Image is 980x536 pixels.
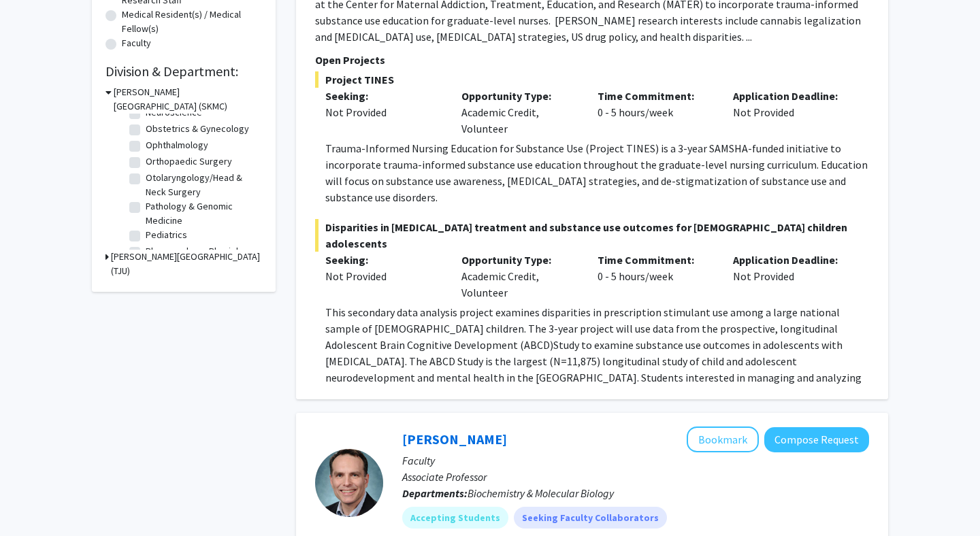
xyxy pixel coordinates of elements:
[325,140,869,205] p: Trauma-Informed Nursing Education for Substance Use (Project TINES) is a 3-year SAMSHA-funded ini...
[146,171,259,199] label: Otolaryngology/Head & Neck Surgery
[122,7,262,36] label: Medical Resident(s) / Medical Fellow(s)
[111,250,262,278] h3: [PERSON_NAME][GEOGRAPHIC_DATA] (TJU)
[764,427,869,452] button: Compose Request to Charles Scott
[687,426,759,452] button: Add Charles Scott to Bookmarks
[461,252,577,268] p: Opportunity Type:
[733,252,849,268] p: Application Deadline:
[315,52,869,68] p: Open Projects
[146,244,259,273] label: Pharmacology, Physiology, & [MEDICAL_DATA] Biology
[146,228,187,242] label: Pediatrics
[146,138,208,152] label: Ophthalmology
[315,219,869,252] span: Disparities in [MEDICAL_DATA] treatment and substance use outcomes for [DEMOGRAPHIC_DATA] childre...
[587,252,723,301] div: 0 - 5 hours/week
[146,199,259,228] label: Pathology & Genomic Medicine
[325,104,441,120] div: Not Provided
[461,88,577,104] p: Opportunity Type:
[451,88,587,137] div: Academic Credit, Volunteer
[146,122,249,136] label: Obstetrics & Gynecology
[114,85,262,114] h3: [PERSON_NAME][GEOGRAPHIC_DATA] (SKMC)
[10,475,58,526] iframe: Chat
[325,304,869,402] p: This secondary data analysis project examines disparities in prescription stimulant use among a l...
[122,36,151,50] label: Faculty
[325,252,441,268] p: Seeking:
[325,268,441,284] div: Not Provided
[598,88,713,104] p: Time Commitment:
[402,507,508,529] mat-chip: Accepting Students
[315,71,869,88] span: Project TINES
[723,88,859,137] div: Not Provided
[402,452,869,469] p: Faculty
[402,486,468,500] b: Departments:
[402,431,507,448] a: [PERSON_NAME]
[587,88,723,137] div: 0 - 5 hours/week
[598,252,713,268] p: Time Commitment:
[514,507,667,529] mat-chip: Seeking Faculty Collaborators
[733,88,849,104] p: Application Deadline:
[325,88,441,104] p: Seeking:
[105,63,262,80] h2: Division & Department:
[402,469,869,485] p: Associate Professor
[451,252,587,301] div: Academic Credit, Volunteer
[468,486,614,500] span: Biochemistry & Molecular Biology
[723,252,859,301] div: Not Provided
[146,154,232,169] label: Orthopaedic Surgery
